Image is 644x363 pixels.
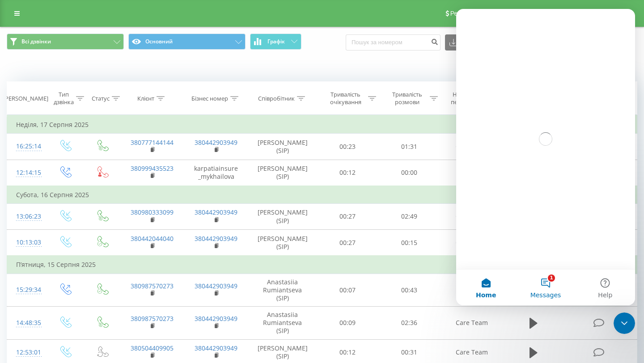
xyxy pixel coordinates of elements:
td: 00:07 [317,274,379,307]
div: 14:48:35 [16,314,38,332]
button: Всі дзвінки [7,34,124,50]
td: 00:43 [378,274,440,307]
td: Care Team [440,134,504,160]
td: Anastasiia Rumiantseva (SIP) [248,307,317,340]
button: Графік [250,34,301,50]
div: 13:06:23 [16,208,38,225]
div: 10:13:03 [16,234,38,251]
div: 12:53:01 [16,344,38,361]
a: 380442903949 [195,138,237,147]
a: 380442903949 [195,234,237,243]
a: 380442903949 [195,282,237,290]
a: 380442903949 [195,208,237,216]
div: [PERSON_NAME] [3,95,48,102]
td: 00:09 [317,307,379,340]
a: 380987570273 [131,314,174,323]
td: 00:27 [317,230,379,256]
button: Експорт [445,34,493,51]
span: Всі дзвінки [21,38,51,45]
td: [PERSON_NAME] (SIP) [248,203,317,229]
a: 380999435523 [131,164,174,173]
td: 00:12 [317,160,379,186]
a: 380980333099 [131,208,174,216]
div: 15:29:34 [16,281,38,299]
div: Бізнес номер [191,95,228,102]
div: Клієнт [137,95,154,102]
td: Care Team [440,307,504,340]
td: Care Team [440,203,504,229]
button: Основний [128,34,246,50]
td: [PERSON_NAME] (SIP) [248,160,317,186]
td: 02:36 [378,307,440,340]
a: 380442903949 [195,314,237,323]
td: 00:15 [378,230,440,256]
td: 00:00 [378,160,440,186]
a: 380777144144 [131,138,174,147]
div: Тривалість очікування [325,91,366,106]
a: 380442903949 [195,344,237,352]
iframe: Intercom live chat [456,9,635,305]
td: 01:31 [378,134,440,160]
div: Тип дзвінка [54,91,74,106]
td: [PERSON_NAME] (SIP) [248,230,317,256]
span: Реферальна програма [450,10,516,17]
input: Пошук за номером [346,34,441,51]
td: 00:23 [317,134,379,160]
td: 00:27 [317,203,379,229]
div: Назва схеми переадресації [448,91,491,106]
iframe: Intercom live chat [614,312,635,334]
td: 02:49 [378,203,440,229]
div: 12:14:15 [16,164,38,181]
td: [PERSON_NAME] (SIP) [248,134,317,160]
span: Графік [267,38,285,45]
td: Care Team [440,230,504,256]
div: Тривалість розмови [386,91,428,106]
a: 380987570273 [131,282,174,290]
a: 380504409905 [131,344,174,352]
div: 16:25:14 [16,138,38,155]
div: Співробітник [258,95,295,102]
a: 380442044040 [131,234,174,243]
td: П’ятниця, 15 Серпня 2025 [7,256,637,274]
td: Субота, 16 Серпня 2025 [7,186,637,204]
div: Статус [92,95,110,102]
td: Anastasiia Rumiantseva (SIP) [248,274,317,307]
td: karpatiainsure_mykhailova [184,160,248,186]
td: Неділя, 17 Серпня 2025 [7,116,637,134]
